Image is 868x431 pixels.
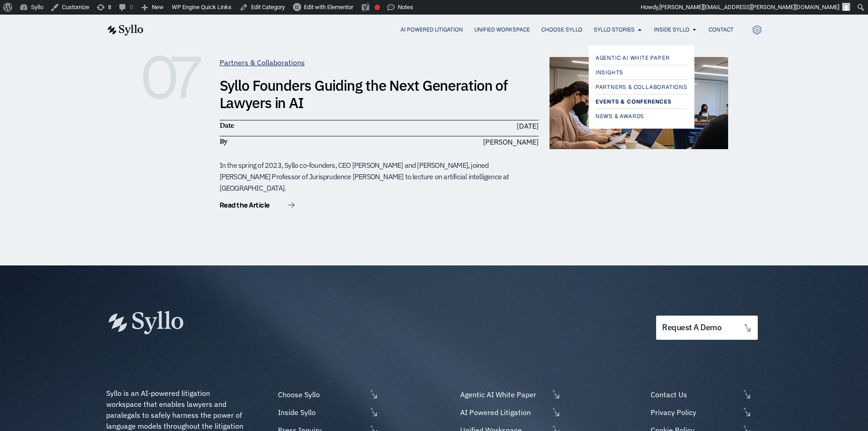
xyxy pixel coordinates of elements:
[596,82,688,93] a: Partners & Collaborations
[654,26,689,34] a: Inside Syllo
[458,389,561,400] a: Agentic AI White Paper
[596,96,672,107] span: Events & Conferences
[276,407,379,418] a: Inside Syllo
[594,26,635,34] a: Syllo Stories
[648,389,762,400] a: Contact Us
[656,316,757,340] a: request a demo
[458,407,549,418] span: AI Powered Litigation
[458,407,561,418] a: AI Powered Litigation
[596,111,688,122] a: News & Awards
[483,136,539,147] span: [PERSON_NAME]
[276,389,367,400] span: Choose Syllo
[474,26,530,34] a: Unified Workspace
[596,52,688,63] a: Agentic AI White Paper
[375,5,380,10] div: Focus keyphrase not set
[304,4,353,10] span: Edit with Elementor
[458,389,549,400] span: Agentic AI White Paper
[541,26,582,34] a: Choose Syllo
[662,323,721,332] span: request a demo
[401,26,463,34] a: AI Powered Litigation
[596,52,670,63] span: Agentic AI White Paper
[648,407,740,418] span: Privacy Policy
[162,26,734,34] div: Menu Toggle
[596,67,688,78] a: Insights
[596,111,644,122] span: News & Awards
[220,202,270,208] span: Read the Article
[220,160,539,193] div: In the spring of 2023, Syllo co-founders, CEO [PERSON_NAME] and [PERSON_NAME], joined [PERSON_NAM...
[276,389,379,400] a: Choose Syllo
[106,25,144,36] img: syllo
[709,26,734,34] a: Contact
[596,67,623,78] span: Insights
[220,202,295,211] a: Read the Article
[276,407,367,418] span: Inside Syllo
[596,96,688,107] a: Events & Conferences
[162,26,734,34] nav: Menu
[648,407,762,418] a: Privacy Policy
[659,4,839,10] span: [PERSON_NAME][EMAIL_ADDRESS][PERSON_NAME][DOMAIN_NAME]
[648,389,740,400] span: Contact Us
[220,136,375,146] h6: By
